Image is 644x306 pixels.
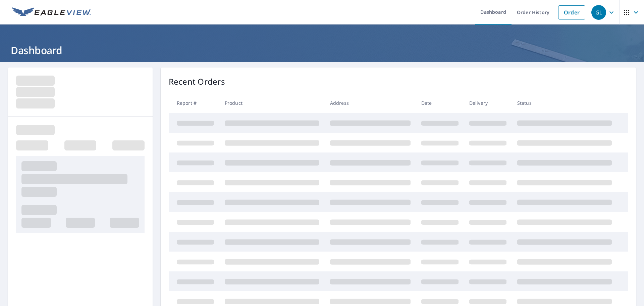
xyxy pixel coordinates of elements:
[169,93,219,113] th: Report #
[512,93,617,113] th: Status
[8,43,636,57] h1: Dashboard
[464,93,512,113] th: Delivery
[169,76,225,88] p: Recent Orders
[416,93,464,113] th: Date
[219,93,325,113] th: Product
[12,7,91,17] img: EV Logo
[325,93,416,113] th: Address
[591,5,606,20] div: GL
[558,5,585,19] a: Order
